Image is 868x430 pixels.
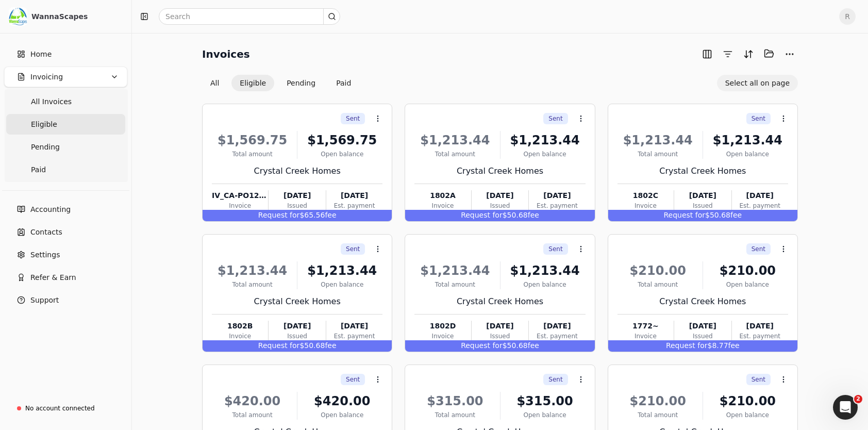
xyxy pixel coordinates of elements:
[472,332,528,341] div: Issued
[833,395,858,420] iframe: Intercom live chat
[414,332,471,341] div: Invoice
[6,137,125,157] a: Pending
[617,280,698,289] div: Total amount
[707,280,788,289] div: Open balance
[269,321,325,332] div: [DATE]
[405,210,594,221] div: $50.68
[505,261,586,280] div: $1,213.44
[4,290,127,310] button: Support
[326,201,382,210] div: Est. payment
[4,44,127,64] a: Home
[212,165,382,177] div: Crystal Creek Homes
[4,267,127,288] button: Refer & Earn
[30,227,62,238] span: Contacts
[740,46,757,62] button: Sort
[617,261,698,280] div: $210.00
[617,321,674,332] div: 1772~
[674,321,731,332] div: [DATE]
[617,295,788,308] div: Crystal Creek Homes
[212,392,293,410] div: $420.00
[663,211,705,219] span: Request for
[414,150,495,159] div: Total amount
[505,131,586,150] div: $1,213.44
[707,410,788,420] div: Open balance
[31,164,46,175] span: Paid
[414,131,495,150] div: $1,213.44
[31,119,57,130] span: Eligible
[752,375,765,384] span: Sent
[707,150,788,159] div: Open balance
[617,165,788,177] div: Crystal Creek Homes
[617,392,698,410] div: $210.00
[707,392,788,410] div: $210.00
[674,332,731,341] div: Issued
[617,410,698,420] div: Total amount
[302,410,382,420] div: Open balance
[528,211,539,219] span: fee
[617,131,698,150] div: $1,213.44
[529,190,585,201] div: [DATE]
[212,410,293,420] div: Total amount
[414,295,585,308] div: Crystal Creek Homes
[707,131,788,150] div: $1,213.44
[414,190,471,201] div: 1802A
[529,332,585,341] div: Est. payment
[414,201,471,210] div: Invoice
[302,261,382,280] div: $1,213.44
[6,159,125,180] a: Paid
[529,321,585,332] div: [DATE]
[732,332,788,341] div: Est. payment
[666,341,708,350] span: Request for
[548,375,562,384] span: Sent
[9,7,27,26] img: c78f061d-795f-4796-8eaa-878e83f7b9c5.png
[732,321,788,332] div: [DATE]
[202,75,227,91] button: All
[212,261,293,280] div: $1,213.44
[414,321,471,332] div: 1802D
[4,222,127,242] a: Contacts
[203,210,392,221] div: $65.56
[548,114,562,123] span: Sent
[346,244,360,254] span: Sent
[30,72,63,82] span: Invoicing
[414,410,495,420] div: Total amount
[617,190,674,201] div: 1802C
[617,201,674,210] div: Invoice
[674,201,731,210] div: Issued
[326,332,382,341] div: Est. payment
[203,340,392,352] div: $50.68
[325,341,336,350] span: fee
[325,211,336,219] span: fee
[414,280,495,289] div: Total amount
[4,244,127,265] a: Settings
[30,49,52,60] span: Home
[761,45,777,62] button: Batch (0)
[269,332,325,341] div: Issued
[30,204,71,215] span: Accounting
[505,392,586,410] div: $315.00
[4,399,127,418] a: No account connected
[707,261,788,280] div: $210.00
[752,114,765,123] span: Sent
[269,201,325,210] div: Issued
[4,67,127,87] button: Invoicing
[717,75,798,91] button: Select all on page
[30,250,60,260] span: Settings
[505,410,586,420] div: Open balance
[212,150,293,159] div: Total amount
[414,165,585,177] div: Crystal Creek Homes
[258,211,300,219] span: Request for
[212,131,293,150] div: $1,569.75
[608,210,797,221] div: $50.68
[302,280,382,289] div: Open balance
[529,201,585,210] div: Est. payment
[269,190,325,201] div: [DATE]
[728,341,740,350] span: fee
[346,114,360,123] span: Sent
[31,11,123,22] div: WannaScapes
[617,150,698,159] div: Total amount
[854,395,862,403] span: 2
[326,190,382,201] div: [DATE]
[472,321,528,332] div: [DATE]
[732,201,788,210] div: Est. payment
